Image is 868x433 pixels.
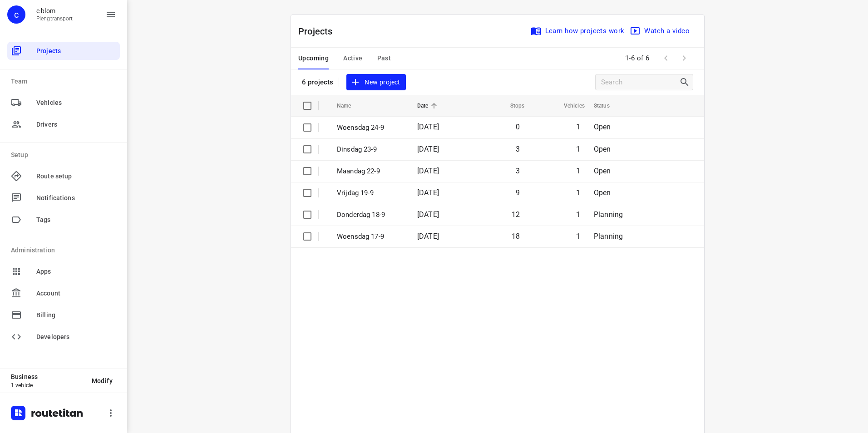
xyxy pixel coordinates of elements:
[36,15,73,22] p: Plengtransport
[516,188,520,197] span: 9
[552,100,585,111] span: Vehicles
[576,123,580,131] span: 1
[84,373,120,389] button: Modify
[594,100,621,111] span: Status
[576,232,580,241] span: 1
[7,211,120,229] div: Tags
[337,210,404,220] p: Donderdag 18-9
[36,332,116,342] span: Developers
[11,382,84,389] p: 1 vehicle
[417,188,439,197] span: [DATE]
[7,262,120,280] div: Apps
[377,53,391,64] span: Past
[7,167,120,185] div: Route setup
[657,49,675,67] span: Previous Page
[417,210,439,219] span: [DATE]
[337,231,404,242] p: Woensdag 17-9
[7,5,25,24] div: c
[352,77,400,88] span: New project
[36,120,116,129] span: Drivers
[337,188,404,198] p: Vrijdag 19-9
[11,246,120,255] p: Administration
[36,289,116,298] span: Account
[576,145,580,153] span: 1
[498,100,525,111] span: Stops
[417,232,439,241] span: [DATE]
[512,210,520,219] span: 12
[11,77,120,86] p: Team
[36,172,116,181] span: Route setup
[7,42,120,60] div: Projects
[594,123,611,131] span: Open
[417,100,440,111] span: Date
[594,145,611,153] span: Open
[346,74,405,91] button: New project
[7,189,120,207] div: Notifications
[298,25,340,38] p: Projects
[516,123,520,131] span: 0
[36,46,116,56] span: Projects
[337,123,404,133] p: Woensdag 24-9
[7,115,120,133] div: Drivers
[7,284,120,302] div: Account
[594,188,611,197] span: Open
[337,144,404,155] p: Dinsdag 23-9
[36,98,116,108] span: Vehicles
[516,145,520,153] span: 3
[576,210,580,219] span: 1
[675,49,693,67] span: Next Page
[298,53,329,64] span: Upcoming
[36,267,116,276] span: Apps
[36,7,73,15] p: c blom
[302,78,333,86] p: 6 projects
[36,215,116,225] span: Tags
[594,167,611,175] span: Open
[594,232,623,241] span: Planning
[679,77,693,88] div: Search
[621,49,653,68] span: 1-6 of 6
[11,373,84,380] p: Business
[576,188,580,197] span: 1
[516,167,520,175] span: 3
[7,328,120,346] div: Developers
[11,150,120,160] p: Setup
[36,310,116,320] span: Billing
[343,53,362,64] span: Active
[594,210,623,219] span: Planning
[36,193,116,203] span: Notifications
[512,232,520,241] span: 18
[337,166,404,177] p: Maandag 22-9
[576,167,580,175] span: 1
[7,93,120,112] div: Vehicles
[417,145,439,153] span: [DATE]
[7,306,120,324] div: Billing
[337,100,363,111] span: Name
[601,75,679,89] input: Search projects
[417,167,439,175] span: [DATE]
[92,377,113,384] span: Modify
[417,123,439,131] span: [DATE]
